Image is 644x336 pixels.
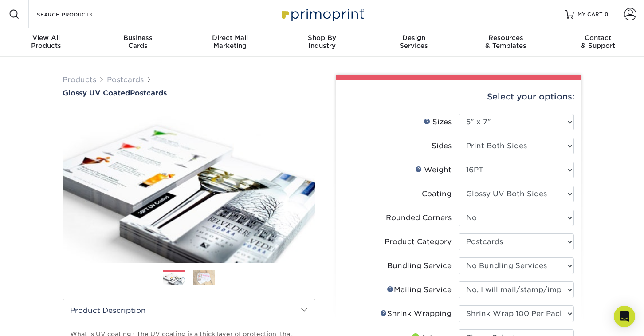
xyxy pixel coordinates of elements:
input: SEARCH PRODUCTS..... [36,9,122,20]
div: Product Category [385,237,452,247]
span: Direct Mail [184,34,276,42]
img: Postcards 01 [163,271,185,286]
div: Bundling Service [387,261,452,271]
div: Rounded Corners [386,213,452,223]
span: MY CART [577,11,603,18]
span: Shop By [276,34,368,42]
span: Glossy UV Coated [63,89,130,97]
a: Resources& Templates [460,28,552,57]
div: Coating [422,189,452,199]
div: Sides [432,141,452,151]
div: Services [368,34,460,50]
div: Mailing Service [387,285,452,295]
a: Direct MailMarketing [184,28,276,57]
span: Resources [460,34,552,42]
a: Contact& Support [552,28,644,57]
span: 0 [605,11,609,17]
a: Shop ByIndustry [276,28,368,57]
a: Glossy UV CoatedPostcards [63,89,315,97]
img: Glossy UV Coated 01 [63,98,315,273]
a: Products [63,75,96,84]
div: Marketing [184,34,276,50]
a: DesignServices [368,28,460,57]
span: Contact [552,34,644,42]
span: Business [92,34,184,42]
div: Weight [415,165,452,175]
img: Postcards 02 [193,270,215,285]
a: Postcards [107,75,144,84]
img: Primoprint [278,4,366,24]
div: Industry [276,34,368,50]
div: & Templates [460,34,552,50]
div: & Support [552,34,644,50]
h2: Product Description [63,299,315,322]
span: Design [368,34,460,42]
div: Sizes [424,117,452,127]
div: Select your options: [343,80,574,114]
div: Open Intercom Messenger [614,306,635,327]
div: Cards [92,34,184,50]
div: Shrink Wrapping [380,308,452,319]
h1: Postcards [63,89,315,97]
a: BusinessCards [92,28,184,57]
